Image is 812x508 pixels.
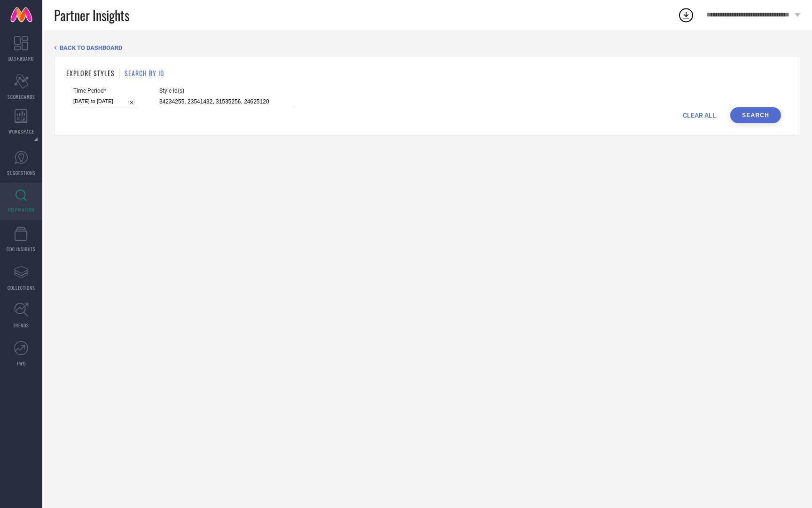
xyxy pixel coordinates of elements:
span: DASHBOARD [8,55,34,62]
div: Back TO Dashboard [54,44,800,51]
span: SCORECARDS [8,93,35,100]
span: WORKSPACE [8,128,34,135]
span: COLLECTIONS [8,284,35,291]
input: Enter comma separated style ids e.g. 12345, 67890 [159,96,296,107]
span: TRENDS [13,322,29,329]
span: CDC INSIGHTS [7,246,36,253]
input: Select time period [73,96,138,106]
h1: SEARCH BY ID [125,68,164,78]
span: Partner Insights [54,6,129,25]
span: BACK TO DASHBOARD [60,44,122,51]
span: Time Period* [73,87,138,94]
div: Open download list [678,7,695,24]
span: SUGGESTIONS [7,169,36,176]
h1: EXPLORE STYLES [66,68,115,78]
span: Style Id(s) [159,87,296,94]
span: FWD [17,360,26,367]
button: Search [730,107,781,123]
span: INSPIRATION [8,206,34,213]
span: CLEAR ALL [683,111,716,119]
